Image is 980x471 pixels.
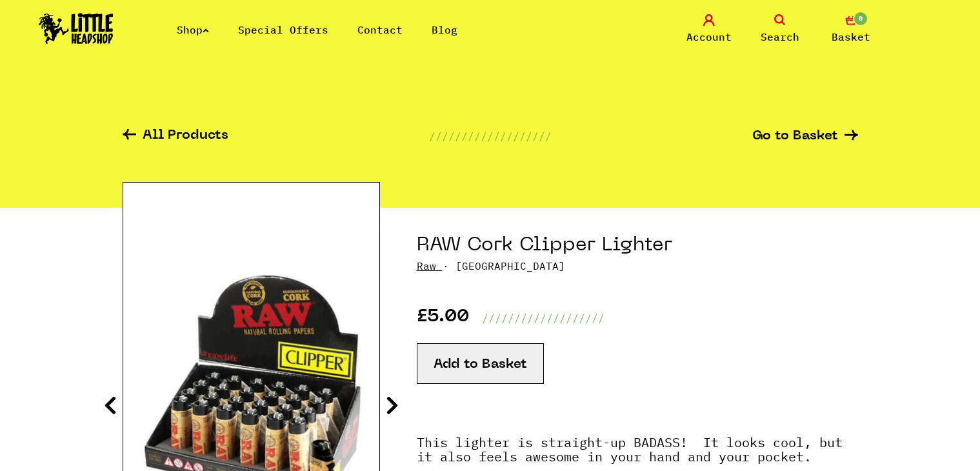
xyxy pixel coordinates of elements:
[417,234,858,258] h1: RAW Cork Clipper Lighter
[761,29,799,45] span: Search
[177,23,209,36] a: Shop
[238,23,328,36] a: Special Offers
[686,29,732,45] span: Account
[752,130,858,143] a: Go to Basket
[429,128,552,144] p: ///////////////////
[432,23,457,36] a: Blog
[417,310,469,326] p: £5.00
[832,29,870,45] span: Basket
[417,343,544,384] button: Add to Basket
[39,13,114,44] img: Little Head Shop Logo
[482,310,605,326] p: ///////////////////
[417,259,436,272] a: Raw
[123,129,228,144] a: All Products
[357,23,403,36] a: Contact
[748,14,812,45] a: Search
[853,11,868,26] span: 0
[819,14,883,45] a: 0 Basket
[417,258,858,274] p: · [GEOGRAPHIC_DATA]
